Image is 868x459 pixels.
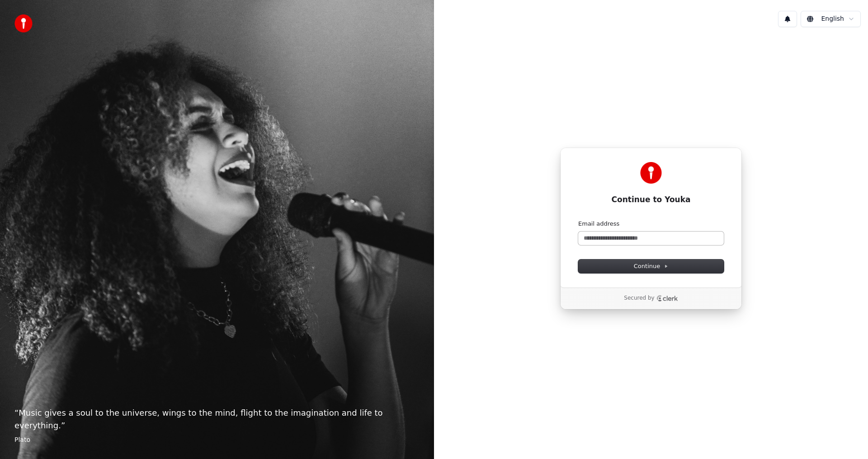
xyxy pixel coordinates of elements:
a: Clerk logo [656,295,678,301]
img: Youka [640,162,662,184]
h1: Continue to Youka [578,195,724,205]
label: Email address [578,220,619,228]
footer: Plato [14,436,420,445]
p: “ Music gives a soul to the universe, wings to the mind, flight to the imagination and life to ev... [14,407,420,432]
p: Secured by [624,295,654,302]
img: youka [14,14,33,32]
span: Continue [634,262,668,270]
button: Continue [578,260,724,273]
